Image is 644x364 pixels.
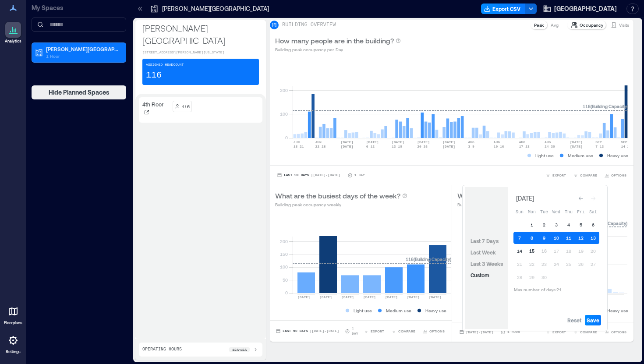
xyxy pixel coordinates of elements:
[619,21,629,28] p: Visits
[516,210,524,215] span: Sun
[538,245,550,257] button: 16
[554,4,617,13] span: [GEOGRAPHIC_DATA]
[550,205,563,218] th: Wednesday
[425,307,446,314] p: Heavy use
[429,295,442,299] text: [DATE]
[595,145,604,148] text: 7-13
[275,46,401,53] p: Building peak occupancy per Day
[580,329,597,335] span: COMPARE
[587,219,599,231] button: 6
[585,315,601,325] button: Save
[587,245,599,257] button: 20
[294,145,304,148] text: 15-21
[587,232,599,244] button: 13
[519,145,530,148] text: 17-23
[528,210,536,215] span: Mon
[563,205,575,218] th: Thursday
[494,145,504,148] text: 10-16
[580,173,597,178] span: COMPARE
[366,145,375,148] text: 6-12
[577,210,585,215] span: Fri
[611,173,626,178] span: OPTIONS
[550,258,563,270] button: 24
[621,145,631,148] text: 14-20
[514,287,562,292] span: Max number of days: 21
[551,21,559,28] p: Avg
[275,191,400,201] p: What are the busiest days of the week?
[575,192,587,205] button: Go to previous month
[457,201,587,208] p: Building peak occupancy per Hour
[575,205,587,218] th: Friday
[275,327,340,336] button: Last 90 Days |[DATE]-[DATE]
[507,329,520,335] p: 1 Hour
[587,317,599,324] span: Save
[392,140,404,144] text: [DATE]
[466,330,493,334] span: [DATE] - [DATE]
[2,19,24,46] a: Analytics
[315,140,322,144] text: JUN
[565,210,573,215] span: Thu
[563,219,575,231] button: 4
[575,258,587,270] button: 26
[611,329,626,335] span: OPTIONS
[280,264,288,269] tspan: 100
[526,232,538,244] button: 8
[280,111,288,117] tspan: 100
[398,329,415,334] span: COMPARE
[540,2,619,16] button: [GEOGRAPHIC_DATA]
[49,88,110,97] span: Hide Planned Spaces
[538,271,550,283] button: 30
[232,347,247,352] p: 12a - 12a
[602,328,628,336] button: OPTIONS
[385,295,398,299] text: [DATE]
[389,327,417,336] button: COMPARE
[526,258,538,270] button: 22
[319,295,332,299] text: [DATE]
[552,210,560,215] span: Wed
[275,171,342,180] button: Last 90 Days |[DATE]-[DATE]
[5,39,21,44] p: Analytics
[567,317,581,324] span: Reset
[552,173,566,178] span: EXPORT
[580,21,603,28] p: Occupancy
[182,103,190,110] p: 116
[469,247,498,258] button: Last Week
[471,249,496,255] span: Last Week
[538,232,550,244] button: 9
[142,22,259,46] p: [PERSON_NAME][GEOGRAPHIC_DATA]
[371,329,384,334] span: EXPORT
[526,245,538,257] button: 15
[607,152,628,159] p: Heavy use
[575,232,587,244] button: 12
[621,140,627,144] text: SEP
[468,140,474,144] text: AUG
[469,236,500,246] button: Last 7 Days
[282,21,336,28] p: BUILDING OVERVIEW
[587,205,599,218] th: Saturday
[563,258,575,270] button: 25
[341,295,354,299] text: [DATE]
[142,101,163,108] p: 4th Floor
[407,295,420,299] text: [DATE]
[526,271,538,283] button: 29
[545,140,551,144] text: AUG
[602,171,628,180] button: OPTIONS
[570,140,583,144] text: [DATE]
[275,35,394,46] p: How many people are in the building?
[587,192,599,205] button: Go to next month
[3,330,24,357] a: Settings
[534,21,544,28] p: Peak
[513,245,526,257] button: 14
[471,261,503,267] span: Last 3 Weeks
[552,329,566,335] span: EXPORT
[417,140,430,144] text: [DATE]
[366,140,379,144] text: [DATE]
[142,50,259,55] p: [STREET_ADDRESS][PERSON_NAME][US_STATE]
[538,258,550,270] button: 23
[540,210,548,215] span: Tue
[280,251,288,257] tspan: 150
[283,277,288,283] tspan: 50
[341,140,354,144] text: [DATE]
[280,88,288,93] tspan: 200
[513,232,526,244] button: 7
